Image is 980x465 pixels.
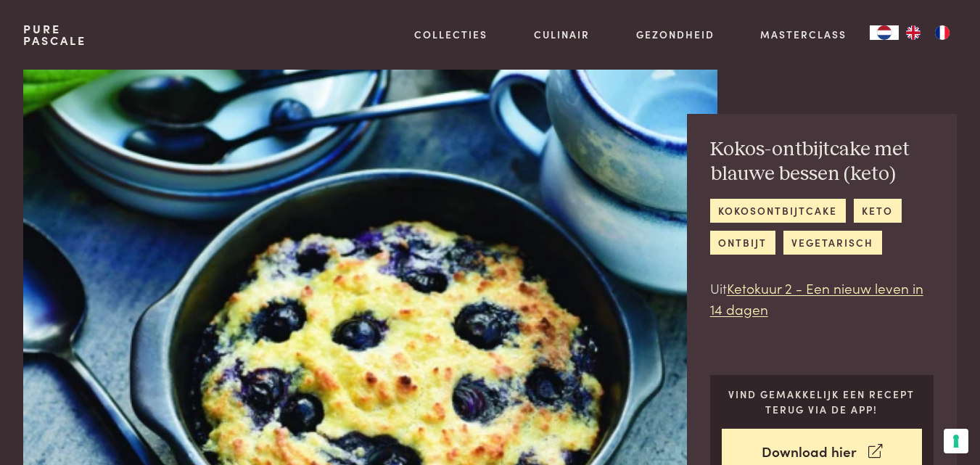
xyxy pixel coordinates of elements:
a: EN [899,25,928,40]
a: Ketokuur 2 - Een nieuw leven in 14 dagen [710,278,923,318]
a: kokosontbijtcake [710,199,846,223]
a: keto [854,199,902,223]
a: vegetarisch [783,231,882,255]
a: ontbijt [710,231,775,255]
h2: Kokos-ontbijtcake met blauwe bessen (keto) [710,137,934,187]
button: Uw voorkeuren voor toestemming voor trackingtechnologieën [944,429,968,453]
p: Uit [710,278,934,319]
ul: Language list [899,25,957,40]
a: FR [928,25,957,40]
a: PurePascale [23,23,86,46]
aside: Language selected: Nederlands [870,25,957,40]
a: Collecties [414,27,487,42]
a: Culinair [534,27,590,42]
a: NL [870,25,899,40]
a: Gezondheid [636,27,715,42]
p: Vind gemakkelijk een recept terug via de app! [722,387,923,416]
a: Masterclass [760,27,847,42]
div: Language [870,25,899,40]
